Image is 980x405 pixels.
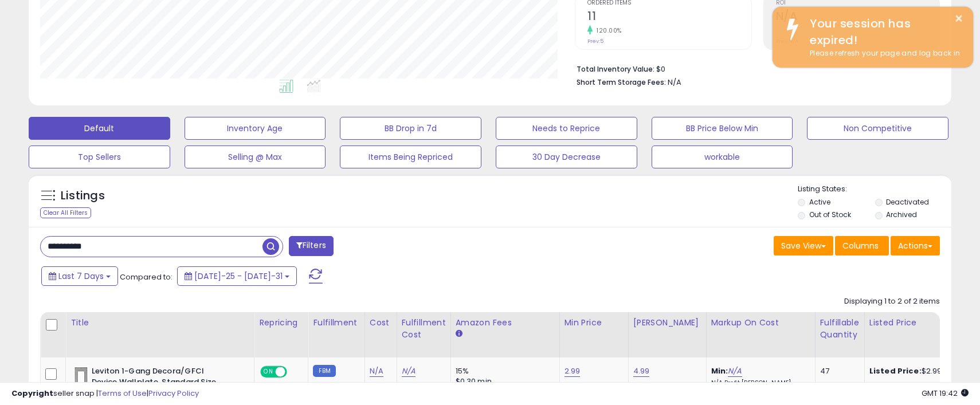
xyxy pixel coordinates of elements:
[774,236,833,255] button: Save View
[809,197,830,207] label: Active
[577,61,931,75] li: $0
[820,366,856,376] div: 47
[70,317,249,329] div: Title
[869,366,965,376] div: $2.99
[844,296,940,307] div: Displaying 1 to 2 of 2 items
[313,317,359,329] div: Fulfillment
[194,270,283,282] span: [DATE]-25 - [DATE]-31
[185,146,326,168] button: Selling @ Max
[370,317,392,329] div: Cost
[185,117,326,140] button: Inventory Age
[73,366,89,389] img: 31cjOLUs6sL._SL40_.jpg
[869,317,969,329] div: Listed Price
[11,388,53,399] strong: Copyright
[41,266,118,286] button: Last 7 Days
[289,236,334,256] button: Filters
[496,117,637,140] button: Needs to Reprice
[587,38,603,45] small: Prev: 5
[633,365,650,377] a: 4.99
[711,365,728,376] b: Min:
[98,388,147,399] a: Terms of Use
[922,388,969,399] span: 2025-08-12 19:42 GMT
[29,117,170,140] button: Default
[577,64,654,74] b: Total Inventory Value:
[593,26,622,35] small: 120.00%
[58,270,104,282] span: Last 7 Days
[148,388,199,399] a: Privacy Policy
[11,388,199,399] div: seller snap | |
[807,117,948,140] button: Non Competitive
[711,317,810,329] div: Markup on Cost
[633,317,701,329] div: [PERSON_NAME]
[820,317,860,341] div: Fulfillable Quantity
[869,365,922,376] b: Listed Price:
[652,117,793,140] button: BB Price Below Min
[456,329,462,339] small: Amazon Fees.
[40,207,91,218] div: Clear All Filters
[565,317,624,329] div: Min Price
[177,266,297,286] button: [DATE]-25 - [DATE]-31
[313,365,335,377] small: FBM
[456,366,551,376] div: 15%
[402,317,446,341] div: Fulfillment Cost
[728,365,742,377] a: N/A
[456,317,555,329] div: Amazon Fees
[261,367,276,377] span: ON
[809,210,851,219] label: Out of Stock
[577,77,666,87] b: Short Term Storage Fees:
[565,365,581,377] a: 2.99
[801,15,965,48] div: Your session has expired!
[402,365,415,377] a: N/A
[801,48,965,59] div: Please refresh your page and log back in
[340,146,481,168] button: Items Being Repriced
[668,77,681,88] span: N/A
[496,146,637,168] button: 30 Day Decrease
[798,184,951,195] p: Listing States:
[652,146,793,168] button: workable
[886,210,917,219] label: Archived
[891,236,940,255] button: Actions
[886,197,929,207] label: Deactivated
[29,146,170,168] button: Top Sellers
[61,188,105,204] h5: Listings
[370,365,383,377] a: N/A
[340,117,481,140] button: BB Drop in 7d
[587,10,751,25] h2: 11
[120,272,173,282] span: Compared to:
[259,317,303,329] div: Repricing
[954,11,963,26] button: ×
[835,236,889,255] button: Columns
[706,312,815,357] th: The percentage added to the cost of goods (COGS) that forms the calculator for Min & Max prices.
[842,240,879,251] span: Columns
